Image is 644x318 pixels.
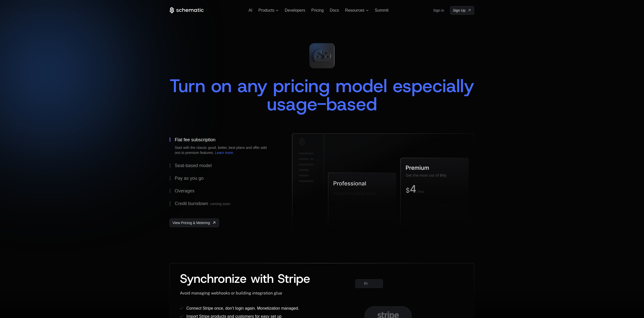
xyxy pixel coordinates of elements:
span: View Pricing & Metering [172,220,210,225]
span: Avoid managing webhooks or building integration glue [180,291,282,295]
span: Turn on any pricing model especially usage-based [170,74,480,116]
button: Overages [170,185,276,197]
div: Seat-based model [175,163,212,168]
a: [object Object] [450,6,474,15]
a: Pricing [311,8,324,12]
button: Pay as you go [170,172,276,185]
span: Products [258,8,274,13]
span: Synchronize with Stripe [180,270,310,287]
a: [object Object],[object Object] [170,218,219,227]
div: Flat fee subscription [175,137,215,142]
div: Overages [175,189,194,193]
a: Developers [285,8,305,12]
g: 0 [338,203,344,210]
div: Pay as you go [175,176,203,181]
a: Summit [375,8,388,12]
span: coming soon [210,202,230,206]
span: Sign Up [453,8,466,13]
button: Flat fee subscriptionStart with the classic good, better, best plans and offer add ons to premium... [170,133,276,159]
button: Seat-based model [170,159,276,172]
span: Connect Stripe once, don’t login again. Monetization managed. [186,306,299,310]
div: Start with the classic good, better, best plans and offer add ons to premium features. . [175,145,271,155]
button: Credit burndowncoming soon [170,197,276,210]
div: Credit burndown [175,201,230,206]
a: Sign in [433,6,444,14]
a: Docs [330,8,339,12]
a: AI [248,8,252,12]
span: Resources [345,8,364,13]
a: Learn more [215,151,233,155]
